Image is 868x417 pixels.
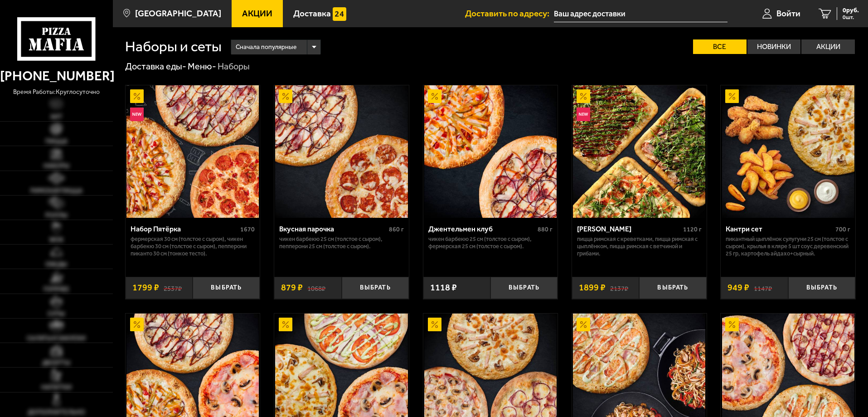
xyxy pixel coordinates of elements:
[726,225,833,233] div: Кантри сет
[218,61,250,73] div: Наборы
[50,114,63,120] span: Хит
[577,235,702,257] p: Пицца Римская с креветками, Пицца Римская с цыплёнком, Пицца Римская с ветчиной и грибами.
[428,225,536,233] div: Джентельмен клуб
[45,261,67,268] span: Обеды
[30,188,82,194] span: Римская пицца
[577,318,590,331] img: Акционный
[49,237,63,243] span: WOK
[843,7,859,14] span: 0 руб.
[579,283,606,292] span: 1899 ₽
[725,89,739,103] img: Акционный
[236,39,296,56] span: Сначала популярные
[125,61,186,72] a: Доставка еды-
[279,235,404,250] p: Чикен Барбекю 25 см (толстое с сыром), Пепперони 25 см (толстое с сыром).
[801,39,855,54] label: Акции
[130,108,144,121] img: Новинка
[835,226,850,233] span: 700 г
[776,9,800,18] span: Войти
[44,163,69,169] span: Наборы
[727,283,749,292] span: 949 ₽
[610,283,628,292] s: 2137 ₽
[130,89,144,103] img: Акционный
[242,9,272,18] span: Акции
[490,277,558,299] button: Выбрать
[430,283,457,292] span: 1118 ₽
[27,335,86,342] span: Салаты и закуски
[42,360,70,366] span: Десерты
[721,85,855,218] a: АкционныйКантри сет
[693,39,747,54] label: Все
[275,85,407,218] img: Вкусная парочка
[126,85,260,218] a: АкционныйНовинкаНабор Пятёрка
[293,9,331,18] span: Доставка
[240,226,255,233] span: 1670
[164,283,182,292] s: 2537 ₽
[573,85,705,218] img: Мама Миа
[48,311,65,317] span: Супы
[126,85,259,218] img: Набор Пятёрка
[279,318,292,331] img: Акционный
[131,225,238,233] div: Набор Пятёрка
[554,5,727,22] input: Ваш адрес доставки
[279,225,387,233] div: Вкусная парочка
[389,226,404,233] span: 860 г
[747,39,801,54] label: Новинки
[577,108,590,121] img: Новинка
[135,9,221,18] span: [GEOGRAPHIC_DATA]
[428,89,441,103] img: Акционный
[307,283,325,292] s: 1068 ₽
[428,235,553,250] p: Чикен Барбекю 25 см (толстое с сыром), Фермерская 25 см (толстое с сыром).
[131,235,255,257] p: Фермерская 30 см (толстое с сыром), Чикен Барбекю 30 см (толстое с сыром), Пепперони Пиканто 30 с...
[342,277,409,299] button: Выбрать
[843,15,859,20] span: 0 шт.
[722,85,854,218] img: Кантри сет
[41,384,72,391] span: Напитки
[281,283,303,292] span: 879 ₽
[465,9,554,18] span: Доставить по адресу:
[423,85,558,218] a: АкционныйДжентельмен клуб
[424,85,557,218] img: Джентельмен клуб
[125,39,222,54] h1: Наборы и сеты
[130,318,144,331] img: Акционный
[193,277,260,299] button: Выбрать
[279,89,292,103] img: Акционный
[788,277,855,299] button: Выбрать
[44,286,69,293] span: Горячее
[754,283,772,292] s: 1147 ₽
[45,138,68,145] span: Пицца
[274,85,409,218] a: АкционныйВкусная парочка
[683,226,702,233] span: 1120 г
[577,225,681,233] div: [PERSON_NAME]
[45,212,68,219] span: Роллы
[333,7,346,21] img: 15daf4d41897b9f0e9f617042186c801.svg
[726,235,850,257] p: Пикантный цыплёнок сулугуни 25 см (толстое с сыром), крылья в кляре 5 шт соус деревенский 25 гр, ...
[577,89,590,103] img: Акционный
[639,277,706,299] button: Выбрать
[188,61,216,72] a: Меню-
[428,318,441,331] img: Акционный
[538,226,553,233] span: 880 г
[725,318,739,331] img: Акционный
[28,409,85,416] span: Дополнительно
[572,85,707,218] a: АкционныйНовинкаМама Миа
[132,283,159,292] span: 1799 ₽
